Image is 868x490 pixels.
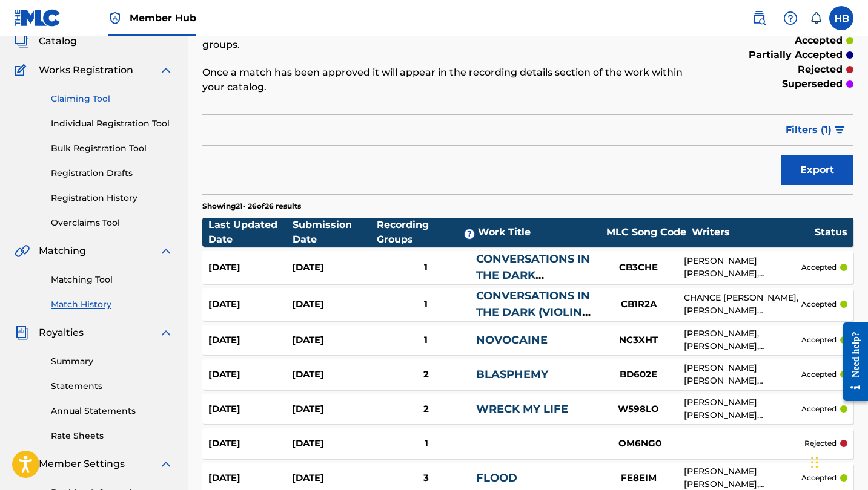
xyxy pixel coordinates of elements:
[593,333,684,347] div: NC3XHT
[476,252,590,331] a: CONVERSATIONS IN THE DARK ([PERSON_NAME] VS [PERSON_NAME])
[801,335,837,345] p: accepted
[810,12,822,24] div: Notifications
[15,63,30,77] img: Works Registration
[801,262,837,273] p: accepted
[202,201,301,212] p: Showing 21 - 26 of 26 results
[801,369,837,380] p: accepted
[159,63,173,77] img: expand
[376,402,476,416] div: 2
[208,218,293,247] div: Last Updated Date
[130,11,196,25] span: Member Hub
[782,77,843,91] p: superseded
[15,244,30,258] img: Matching
[795,33,843,48] p: accepted
[51,117,173,130] a: Individual Registration Tool
[159,325,173,340] img: expand
[376,261,476,275] div: 1
[476,368,548,381] a: BLASPHEMY
[202,23,704,52] p: Match History is a record of recent match suggestions that you've made for unmatched recording gr...
[801,472,837,483] p: accepted
[39,244,86,258] span: Matching
[834,312,868,412] iframe: Resource Center
[829,6,853,30] div: User Menu
[786,123,832,137] span: Filters ( 1 )
[595,437,686,451] div: OM6NG0
[208,261,292,275] div: [DATE]
[292,333,376,347] div: [DATE]
[478,225,601,240] div: Work Title
[108,11,122,25] img: Top Rightsholder
[376,471,476,485] div: 3
[292,471,376,485] div: [DATE]
[292,437,376,451] div: [DATE]
[476,471,517,485] a: FLOOD
[801,403,837,414] p: accepted
[15,34,29,48] img: Catalog
[39,63,133,77] span: Works Registration
[476,289,590,335] a: CONVERSATIONS IN THE DARK (VIOLIN REMIX)
[747,6,771,30] a: Public Search
[292,402,376,416] div: [DATE]
[293,218,377,247] div: Submission Date
[208,298,292,312] div: [DATE]
[376,368,476,382] div: 2
[159,244,173,258] img: expand
[476,402,568,416] a: WRECK MY LIFE
[15,34,77,48] a: CatalogCatalog
[376,333,476,347] div: 1
[801,299,837,310] p: accepted
[476,333,548,347] a: NOVOCAINE
[684,327,801,353] div: [PERSON_NAME], [PERSON_NAME], [PERSON_NAME] [PERSON_NAME], [PERSON_NAME], [PERSON_NAME]
[159,457,173,471] img: expand
[51,298,173,311] a: Match History
[752,11,766,25] img: search
[593,402,684,416] div: W598LO
[601,225,692,240] div: MLC Song Code
[51,380,173,393] a: Statements
[377,218,478,247] div: Recording Groups
[292,261,376,275] div: [DATE]
[593,298,684,312] div: CB1R2A
[292,298,376,312] div: [DATE]
[208,437,292,451] div: [DATE]
[51,142,173,155] a: Bulk Registration Tool
[51,273,173,286] a: Matching Tool
[292,368,376,382] div: [DATE]
[39,34,77,48] span: Catalog
[593,368,684,382] div: BD602E
[51,217,173,229] a: Overclaims Tool
[807,432,868,490] iframe: Chat Widget
[376,298,476,312] div: 1
[798,62,843,77] p: rejected
[51,192,173,204] a: Registration History
[39,325,84,340] span: Royalties
[778,6,803,30] div: Help
[202,65,704,94] p: Once a match has been approved it will appear in the recording details section of the work within...
[811,444,818,480] div: Drag
[51,430,173,442] a: Rate Sheets
[208,471,292,485] div: [DATE]
[692,225,815,240] div: Writers
[39,457,125,471] span: Member Settings
[208,402,292,416] div: [DATE]
[51,405,173,417] a: Annual Statements
[15,325,29,340] img: Royalties
[51,355,173,368] a: Summary
[781,155,853,185] button: Export
[465,229,474,239] span: ?
[684,255,801,280] div: [PERSON_NAME] [PERSON_NAME], [PERSON_NAME], [PERSON_NAME] [PERSON_NAME], [PERSON_NAME], [PERSON_N...
[208,333,292,347] div: [DATE]
[208,368,292,382] div: [DATE]
[749,48,843,62] p: partially accepted
[684,362,801,387] div: [PERSON_NAME] [PERSON_NAME] [PERSON_NAME] [PERSON_NAME], [PERSON_NAME]
[815,225,847,240] div: Status
[778,115,853,145] button: Filters (1)
[804,438,837,449] p: rejected
[684,396,801,422] div: [PERSON_NAME] [PERSON_NAME] [PERSON_NAME], [PERSON_NAME] [PERSON_NAME]
[593,471,684,485] div: FE8EIM
[51,167,173,180] a: Registration Drafts
[15,9,61,27] img: MLC Logo
[835,126,845,134] img: filter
